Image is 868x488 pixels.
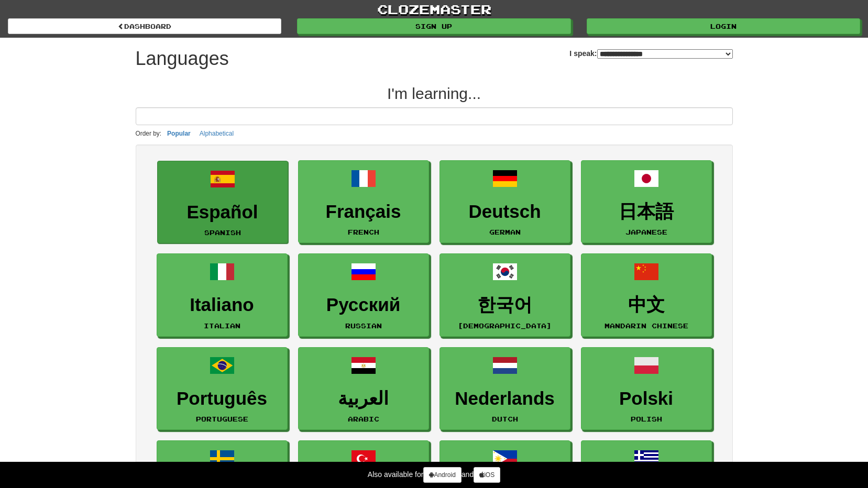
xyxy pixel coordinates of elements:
button: Alphabetical [196,128,237,139]
a: dashboard [8,18,281,34]
small: Dutch [492,415,518,423]
small: Spanish [204,229,241,236]
h3: Deutsch [445,202,565,222]
h3: Español [163,202,282,223]
small: Russian [345,322,382,329]
a: РусскийRussian [298,253,429,337]
h3: Nederlands [445,389,565,409]
h3: Русский [304,295,423,315]
small: Arabic [348,415,379,423]
h2: I'm learning... [136,85,733,102]
select: I speak: [597,49,733,59]
h3: Polski [587,389,706,409]
a: FrançaisFrench [298,160,429,243]
label: I speak: [569,48,732,59]
h1: Languages [136,48,229,69]
a: 日本語Japanese [581,160,712,243]
a: 한국어[DEMOGRAPHIC_DATA] [440,253,570,337]
a: Android [423,467,461,483]
h3: Italiano [162,295,282,315]
a: iOS [474,467,500,483]
small: German [489,228,521,236]
h3: العربية [304,389,423,409]
a: Sign up [297,18,570,34]
a: DeutschGerman [440,160,570,243]
a: PolskiPolish [581,347,712,430]
small: French [348,228,379,236]
small: Italian [204,322,240,329]
h3: 한국어 [445,295,565,315]
a: Login [587,18,860,34]
a: PortuguêsPortuguese [157,347,288,430]
h3: Français [304,202,423,222]
a: EspañolSpanish [157,161,288,244]
h3: 日本語 [587,202,706,222]
h3: Português [162,389,282,409]
small: Japanese [625,228,667,236]
a: ItalianoItalian [157,253,288,337]
a: 中文Mandarin Chinese [581,253,712,337]
button: Popular [164,128,194,139]
a: NederlandsDutch [440,347,570,430]
small: Polish [631,415,662,423]
small: Mandarin Chinese [605,322,688,329]
small: Portuguese [196,415,248,423]
a: العربيةArabic [298,347,429,430]
small: [DEMOGRAPHIC_DATA] [458,322,552,329]
h3: 中文 [587,295,706,315]
small: Order by: [136,130,162,137]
